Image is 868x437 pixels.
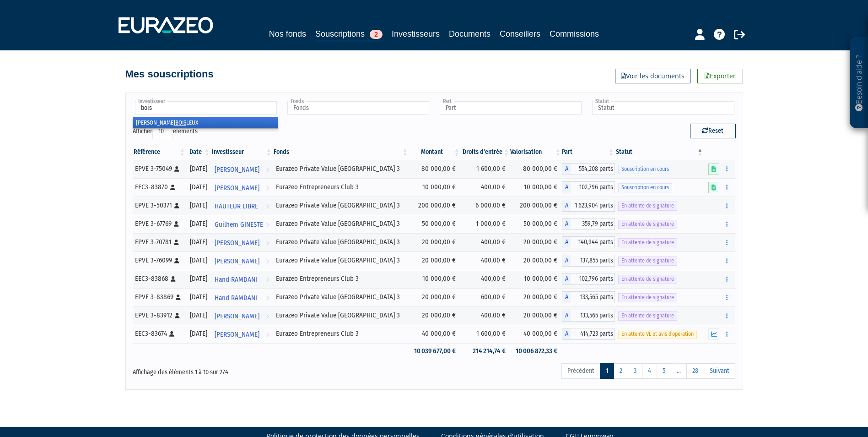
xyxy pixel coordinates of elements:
[176,295,181,300] i: [Français] Personne physique
[562,291,615,303] div: A - Eurazeo Private Value Europe 3
[215,308,259,325] span: [PERSON_NAME]
[276,219,406,229] div: Eurazeo Private Value [GEOGRAPHIC_DATA] 3
[266,326,269,343] i: Voir l'investisseur
[460,251,510,270] td: 400,00 €
[175,313,180,318] i: [Français] Personne physique
[266,271,269,288] i: Voir l'investisseur
[211,233,273,251] a: [PERSON_NAME]
[550,27,599,40] a: Commissions
[189,329,208,339] div: [DATE]
[510,144,562,160] th: Valorisation: activer pour trier la colonne par ordre croissant
[125,69,214,80] h4: Mes souscriptions
[409,178,461,197] td: 10 000,00 €
[266,216,269,233] i: Voir l'investisseur
[135,164,183,174] div: EPVE 3-75049
[614,363,628,379] a: 2
[571,273,615,285] span: 102,796 parts
[562,236,571,248] span: A
[266,235,269,251] i: Voir l'investisseur
[460,160,510,178] td: 1 600,00 €
[618,257,677,265] span: En attente de signature
[571,218,615,230] span: 359,79 parts
[449,27,491,40] a: Documents
[628,363,642,379] a: 3
[460,306,510,325] td: 400,00 €
[409,251,461,270] td: 20 000,00 €
[571,200,615,212] span: 1 623,904 parts
[211,251,273,270] a: [PERSON_NAME]
[276,329,406,339] div: Eurazeo Entrepreneurs Club 3
[171,276,176,282] i: [Français] Personne physique
[174,203,179,208] i: [Français] Personne physique
[409,270,461,288] td: 10 000,00 €
[215,180,259,197] span: [PERSON_NAME]
[215,271,257,288] span: Hand RAMDANI
[510,178,562,197] td: 10 000,00 €
[266,290,269,306] i: Voir l'investisseur
[562,218,571,230] span: A
[133,117,278,128] li: [PERSON_NAME] LEUX
[618,293,677,302] span: En attente de signature
[175,119,186,126] em: BOIS
[571,255,615,267] span: 137,855 parts
[409,343,461,359] td: 10 039 677,00 €
[189,182,208,192] div: [DATE]
[211,288,273,306] a: Hand RAMDANI
[562,200,571,212] span: A
[690,124,736,138] button: Reset
[618,220,677,229] span: En attente de signature
[571,236,615,248] span: 140,944 parts
[409,197,461,215] td: 200 000,00 €
[409,215,461,233] td: 50 000,00 €
[189,292,208,302] div: [DATE]
[189,237,208,247] div: [DATE]
[510,251,562,270] td: 20 000,00 €
[510,197,562,215] td: 200 000,00 €
[510,288,562,306] td: 20 000,00 €
[618,202,677,210] span: En attente de signature
[657,363,671,379] a: 5
[618,183,672,192] span: Souscription en cours
[562,328,615,340] div: A - Eurazeo Entrepreneurs Club 3
[189,256,208,265] div: [DATE]
[562,273,615,285] div: A - Eurazeo Entrepreneurs Club 3
[618,165,672,174] span: Souscription en cours
[135,311,183,320] div: EPVE 3-83912
[133,362,376,377] div: Affichage des éléments 1 à 10 sur 274
[697,69,743,83] a: Exporter
[189,164,208,174] div: [DATE]
[460,197,510,215] td: 6 000,00 €
[135,201,183,210] div: EPVE 3-50371
[562,310,615,322] div: A - Eurazeo Private Value Europe 3
[460,178,510,197] td: 400,00 €
[189,201,208,210] div: [DATE]
[189,311,208,320] div: [DATE]
[170,185,175,190] i: [Français] Personne physique
[562,273,571,285] span: A
[562,163,571,175] span: A
[562,291,571,303] span: A
[409,144,461,160] th: Montant: activer pour trier la colonne par ordre croissant
[562,144,615,160] th: Part: activer pour trier la colonne par ordre croissant
[174,240,179,245] i: [Français] Personne physique
[169,331,174,337] i: [Français] Personne physique
[174,258,179,263] i: [Français] Personne physique
[266,253,269,270] i: Voir l'investisseur
[409,325,461,343] td: 40 000,00 €
[409,160,461,178] td: 80 000,00 €
[460,288,510,306] td: 600,00 €
[266,308,269,325] i: Voir l'investisseur
[135,329,183,339] div: EEC3-83674
[215,253,259,270] span: [PERSON_NAME]
[276,201,406,210] div: Eurazeo Private Value [GEOGRAPHIC_DATA] 3
[562,255,615,267] div: A - Eurazeo Private Value Europe 3
[571,291,615,303] span: 133,565 parts
[571,163,615,175] span: 554,208 parts
[510,160,562,178] td: 80 000,00 €
[135,219,183,229] div: EPVE 3-67769
[460,343,510,359] td: 214 214,74 €
[276,256,406,265] div: Eurazeo Private Value [GEOGRAPHIC_DATA] 3
[133,144,186,160] th: Référence : activer pour trier la colonne par ordre croissant
[215,161,259,178] span: [PERSON_NAME]
[215,216,263,233] span: Guilhem GINESTE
